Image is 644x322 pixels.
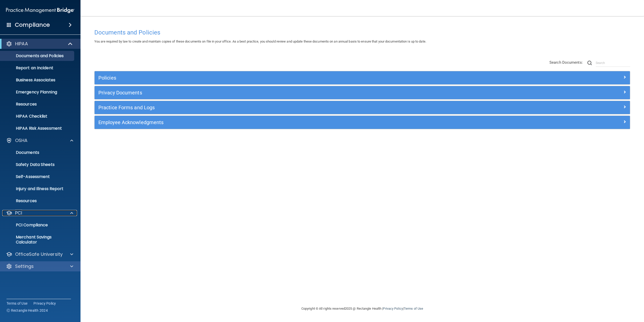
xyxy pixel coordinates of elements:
[15,210,22,216] p: PCI
[3,223,72,228] p: PCI Compliance
[6,263,73,269] a: Settings
[15,263,34,269] p: Settings
[98,103,626,112] a: Practice Forms and Logs
[7,301,27,306] a: Terms of Use
[98,118,626,126] a: Employee Acknowledgments
[3,235,72,245] p: Merchant Savings Calculator
[3,78,72,83] p: Business Associates
[596,59,630,67] input: Search
[94,29,630,36] h4: Documents and Policies
[15,137,28,144] p: OSHA
[98,90,492,95] h5: Privacy Documents
[270,301,454,317] div: Copyright © All rights reserved 2025 @ Rectangle Health | |
[3,102,72,107] p: Resources
[98,74,626,82] a: Policies
[3,198,72,203] p: Resources
[383,307,403,310] a: Privacy Policy
[6,5,74,15] img: PMB logo
[587,61,592,65] img: ic-search.3b580494.png
[3,53,72,58] p: Documents and Policies
[94,40,426,43] span: You are required by law to create and maintain copies of these documents on file in your office. ...
[98,75,492,81] h5: Policies
[6,251,73,257] a: OfficeSafe University
[7,308,48,313] span: Ⓒ Rectangle Health 2024
[6,41,73,47] a: HIPAA
[6,210,73,216] a: PCI
[15,21,50,28] h4: Compliance
[33,301,56,306] a: Privacy Policy
[98,105,492,110] h5: Practice Forms and Logs
[3,90,72,95] p: Emergency Planning
[549,60,583,65] span: Search Documents:
[3,162,72,167] p: Safety Data Sheets
[3,126,72,131] p: HIPAA Risk Assessment
[15,41,28,47] p: HIPAA
[3,150,72,155] p: Documents
[98,89,626,97] a: Privacy Documents
[3,65,72,70] p: Report an Incident
[15,251,63,257] p: OfficeSafe University
[6,137,73,144] a: OSHA
[3,174,72,179] p: Self-Assessment
[3,114,72,119] p: HIPAA Checklist
[404,307,423,310] a: Terms of Use
[98,120,492,125] h5: Employee Acknowledgments
[3,186,72,191] p: Injury and Illness Report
